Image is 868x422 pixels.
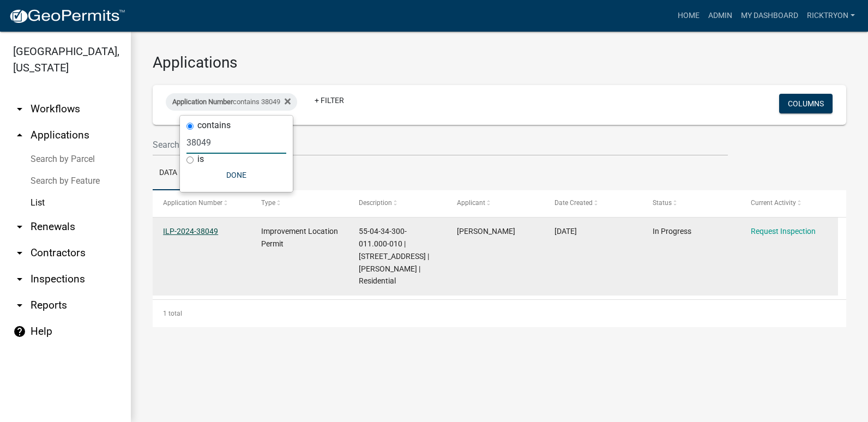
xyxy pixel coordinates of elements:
a: ILP-2024-38049 [163,227,218,236]
label: contains [197,121,231,130]
datatable-header-cell: Applicant [447,190,545,216]
button: Columns [779,94,833,113]
a: ricktryon [803,5,859,26]
a: + Filter [306,91,353,110]
datatable-header-cell: Current Activity [740,190,838,216]
a: My Dashboard [737,5,803,26]
h3: Applications [153,53,846,72]
div: 1 total [153,300,846,327]
span: Description [359,199,392,207]
datatable-header-cell: Type [251,190,349,216]
i: arrow_drop_down [13,220,26,233]
label: is [197,155,204,164]
span: 09/23/2024 [554,227,577,236]
span: 55-04-34-300-011.000-010 | 4608 W S R 142 | Michael Skyles | Residential [359,227,429,285]
span: Type [261,199,275,207]
button: Done [186,165,286,185]
i: arrow_drop_down [13,273,26,286]
span: Date Created [554,199,593,207]
span: Current Activity [751,199,796,207]
input: Search for applications [153,134,728,156]
i: arrow_drop_down [13,246,26,260]
span: In Progress [653,227,691,236]
span: Application Number [163,199,222,207]
datatable-header-cell: Date Created [544,190,642,216]
span: Applicant [457,199,485,207]
span: michael [457,227,515,236]
span: Improvement Location Permit [261,227,338,248]
i: arrow_drop_up [13,129,26,142]
i: arrow_drop_down [13,299,26,312]
a: Home [673,5,704,26]
span: Application Number [172,98,233,106]
i: arrow_drop_down [13,103,26,116]
datatable-header-cell: Status [642,190,740,216]
datatable-header-cell: Application Number [153,190,251,216]
div: contains 38049 [166,93,297,111]
a: Request Inspection [751,227,816,236]
a: Data [153,156,184,191]
span: Status [653,199,672,207]
i: help [13,325,26,338]
a: Admin [704,5,737,26]
datatable-header-cell: Description [348,190,447,216]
